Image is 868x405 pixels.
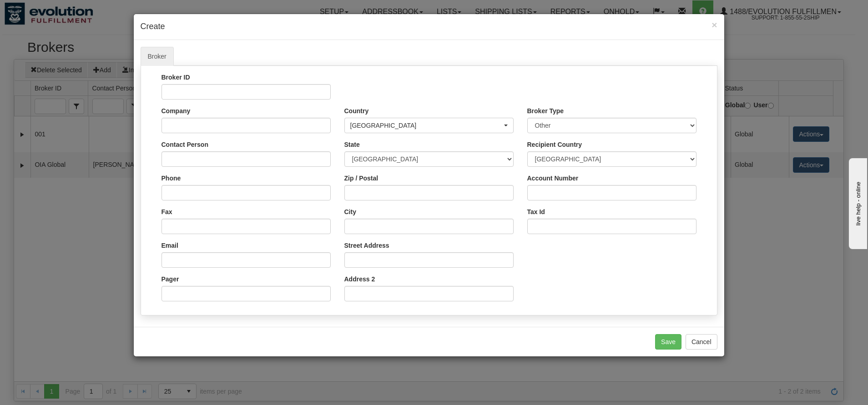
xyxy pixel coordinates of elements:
button: Save [655,334,681,350]
label: Company [161,106,191,115]
label: Broker ID [161,73,190,82]
label: City [344,207,356,216]
label: Email [161,241,178,250]
label: Tax Id [527,207,545,216]
label: Account Number [527,174,579,183]
a: Broker [141,47,174,66]
label: Contact Person [161,140,208,149]
label: Phone [161,174,181,183]
button: Cancel [686,334,717,350]
label: Recipient Country [527,140,582,149]
h4: Create [141,21,717,33]
label: Address 2 [344,275,375,284]
span: × [712,20,717,30]
label: Zip / Postal [344,174,378,183]
label: Pager [161,275,179,284]
iframe: chat widget [847,156,867,249]
label: Broker Type [527,106,564,115]
label: State [344,140,360,149]
label: Street Address [344,241,389,250]
div: live help - online [7,8,84,15]
button: CANADA [344,118,514,133]
div: [GEOGRAPHIC_DATA] [350,121,502,130]
label: Fax [161,207,172,216]
label: Country [344,106,369,115]
button: Close [712,20,717,30]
